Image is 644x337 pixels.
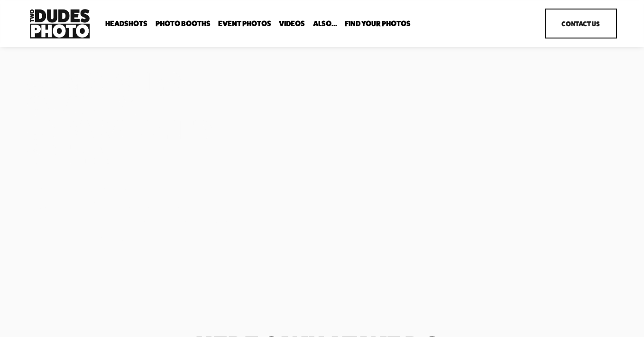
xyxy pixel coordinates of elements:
[545,9,617,39] a: Contact Us
[345,20,411,28] span: Find Your Photos
[27,182,243,245] strong: Two Dudes Photo is a full-service photography & video production agency delivering premium experi...
[345,19,411,28] a: folder dropdown
[156,20,211,28] span: Photo Booths
[156,19,211,28] a: folder dropdown
[105,19,147,28] a: folder dropdown
[105,20,147,28] span: Headshots
[27,7,92,41] img: Two Dudes Photo | Headshots, Portraits &amp; Photo Booths
[313,20,337,28] span: Also...
[313,19,337,28] a: folder dropdown
[279,19,305,28] a: Videos
[27,69,245,166] h1: Unmatched Quality. Unparalleled Speed.
[218,19,271,28] a: Event Photos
